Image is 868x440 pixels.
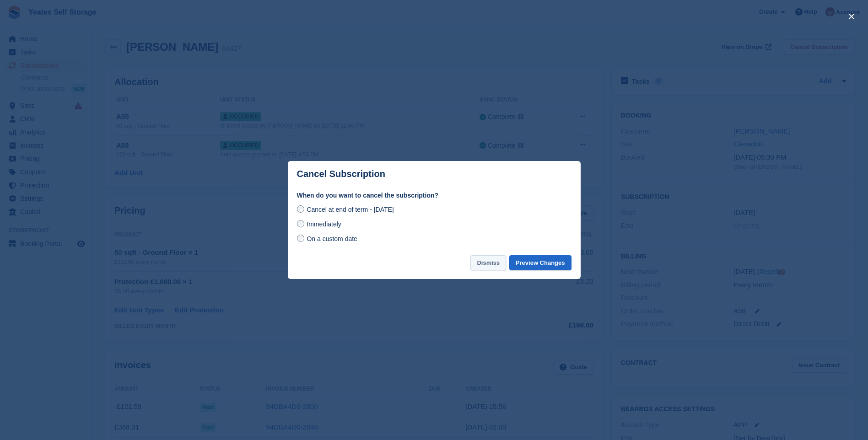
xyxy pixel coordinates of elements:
span: On a custom date [307,235,357,242]
input: On a custom date [297,235,304,242]
button: close [844,9,859,24]
span: Immediately [307,220,341,228]
input: Cancel at end of term - [DATE] [297,205,304,213]
button: Preview Changes [509,255,571,270]
input: Immediately [297,220,304,227]
p: Cancel Subscription [297,169,385,179]
label: When do you want to cancel the subscription? [297,191,571,200]
span: Cancel at end of term - [DATE] [307,206,394,213]
button: Dismiss [470,255,506,270]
